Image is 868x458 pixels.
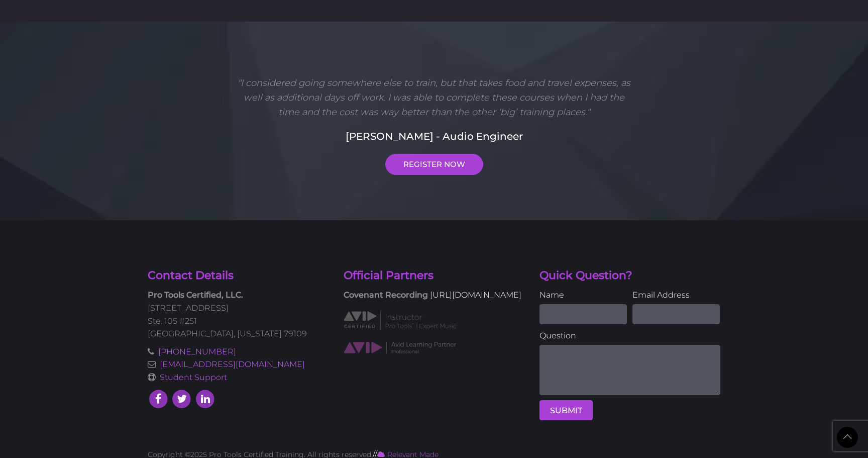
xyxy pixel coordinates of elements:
[385,154,483,175] a: REGISTER NOW
[160,373,227,382] a: Student Support
[234,76,634,119] p: "I considered going somewhere else to train, but that takes food and travel expenses, as well as ...
[344,290,428,300] strong: Covenant Recording
[430,290,521,300] a: [URL][DOMAIN_NAME]
[148,289,329,340] p: [STREET_ADDRESS] Ste. 105 #251 [GEOGRAPHIC_DATA], [US_STATE] 79109
[344,341,457,354] img: AVID Learning Partner classification logo
[160,359,305,369] a: [EMAIL_ADDRESS][DOMAIN_NAME]
[148,129,720,144] h5: [PERSON_NAME] - Audio Engineer
[632,289,720,302] label: Email Address
[158,347,236,356] a: [PHONE_NUMBER]
[539,289,627,302] label: Name
[539,268,720,284] h4: Quick Question?
[344,310,457,331] img: AVID Expert Instructor classification logo
[539,400,593,420] button: SUBMIT
[148,268,329,284] h4: Contact Details
[148,290,243,300] strong: Pro Tools Certified, LLC.
[837,427,858,448] a: Back to Top
[344,268,524,284] h4: Official Partners
[539,329,720,342] label: Question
